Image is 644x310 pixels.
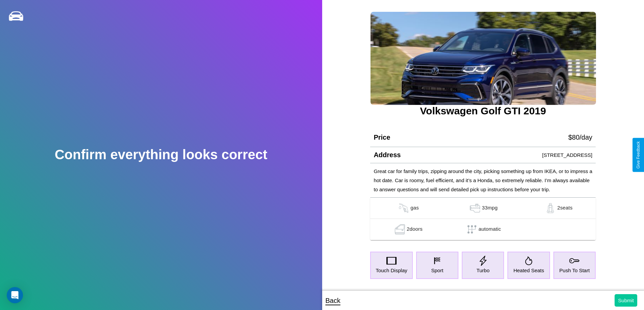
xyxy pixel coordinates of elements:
[410,203,419,213] p: gas
[568,131,592,143] p: $ 80 /day
[326,294,340,307] p: Back
[374,134,390,141] h4: Price
[376,266,407,275] p: Touch Display
[559,266,590,275] p: Push To Start
[370,198,596,240] table: simple table
[468,203,482,213] img: gas
[482,203,498,213] p: 33 mpg
[476,266,490,275] p: Turbo
[393,224,407,234] img: gas
[615,294,637,307] button: Submit
[370,105,596,117] h3: Volkswagen Golf GTI 2019
[479,224,501,234] p: automatic
[55,147,267,162] h2: Confirm everything looks correct
[557,203,572,213] p: 2 seats
[374,151,401,159] h4: Address
[514,266,544,275] p: Heated Seats
[636,141,641,169] div: Give Feedback
[544,203,557,213] img: gas
[397,203,410,213] img: gas
[431,266,443,275] p: Sport
[407,224,423,234] p: 2 doors
[7,287,23,303] div: Open Intercom Messenger
[374,167,592,194] p: Great car for family trips, zipping around the city, picking something up from IKEA, or to impres...
[542,150,592,160] p: [STREET_ADDRESS]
